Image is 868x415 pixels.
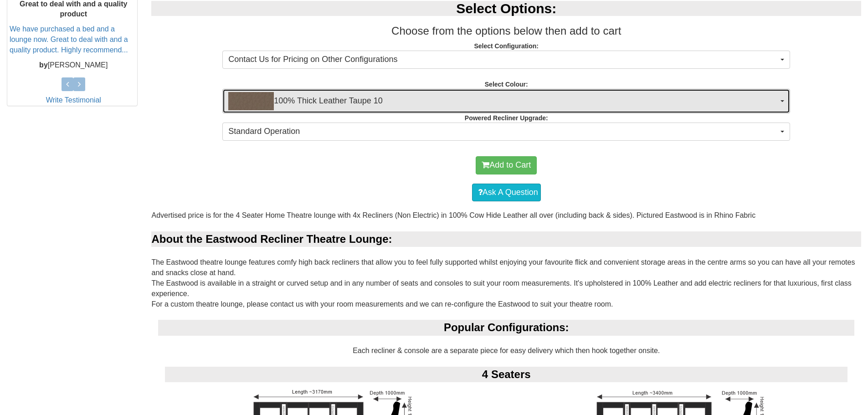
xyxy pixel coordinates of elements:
strong: Select Configuration: [474,42,539,50]
span: Standard Operation [228,126,778,138]
a: Write Testimonial [46,96,101,104]
button: Contact Us for Pricing on Other Configurations [222,51,790,69]
div: Popular Configurations: [158,320,854,335]
a: Ask A Question [472,184,541,202]
div: About the Eastwood Recliner Theatre Lounge: [151,231,861,247]
a: We have purchased a bed and a lounge now. Great to deal with and a quality product. Highly recomm... [10,26,128,54]
h3: Choose from the options below then add to cart [151,25,861,37]
b: Select Options: [456,1,556,16]
b: by [39,61,48,69]
strong: Powered Recliner Upgrade: [465,114,548,122]
p: [PERSON_NAME] [10,60,137,71]
span: Contact Us for Pricing on Other Configurations [228,54,778,66]
img: 100% Thick Leather Taupe 10 [228,92,274,110]
button: 100% Thick Leather Taupe 10100% Thick Leather Taupe 10 [222,89,790,113]
div: 4 Seaters [165,367,847,382]
span: 100% Thick Leather Taupe 10 [228,92,778,110]
button: Add to Cart [476,156,537,174]
button: Standard Operation [222,123,790,141]
strong: Select Colour: [485,81,528,88]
